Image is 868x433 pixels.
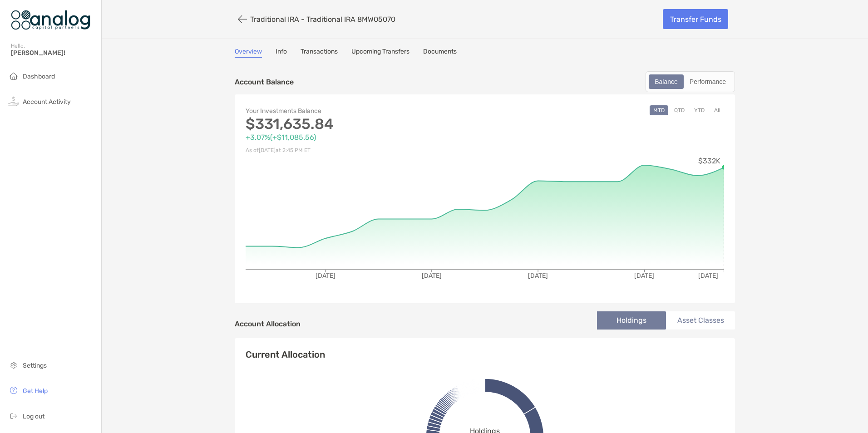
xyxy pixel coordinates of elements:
li: Asset Classes [666,311,735,330]
img: household icon [8,70,19,81]
p: As of [DATE] at 2:45 PM ET [246,145,485,156]
li: Holdings [597,311,666,330]
img: settings icon [8,359,19,370]
p: Traditional IRA - Traditional IRA 8MW05070 [250,15,395,24]
tspan: [DATE] [698,272,718,280]
button: QTD [671,105,688,115]
a: Documents [423,48,457,58]
tspan: $332K [698,157,720,165]
h4: Current Allocation [246,349,325,360]
img: Zoe Logo [11,4,90,36]
span: Account Activity [23,98,71,106]
tspan: [DATE] [422,272,442,280]
span: Log out [23,413,44,420]
img: logout icon [8,410,19,421]
tspan: [DATE] [316,272,335,280]
a: Transactions [301,48,338,58]
img: get-help icon [8,385,19,396]
p: Your Investments Balance [246,105,485,117]
button: MTD [650,105,668,115]
button: YTD [690,105,708,115]
p: +3.07% ( +$11,085.56 ) [246,132,485,143]
tspan: [DATE] [528,272,548,280]
a: Transfer Funds [663,9,728,29]
div: segmented control [646,71,735,92]
span: Get Help [23,387,48,395]
img: activity icon [8,96,19,107]
div: Balance [650,75,683,88]
span: Dashboard [23,73,55,80]
a: Info [276,48,287,58]
button: All [710,105,724,115]
h4: Account Allocation [235,320,301,328]
span: Settings [23,362,47,369]
a: Overview [235,48,262,58]
tspan: [DATE] [634,272,654,280]
div: Performance [685,75,731,88]
p: $331,635.84 [246,118,485,130]
a: Upcoming Transfers [351,48,409,58]
span: [PERSON_NAME]! [11,49,96,57]
p: Account Balance [235,76,294,88]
